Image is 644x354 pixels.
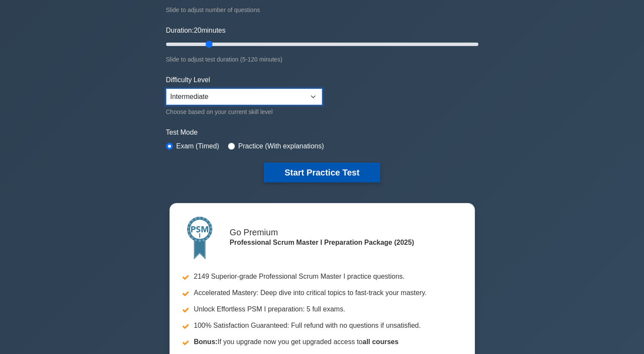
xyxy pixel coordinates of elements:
div: Slide to adjust test duration (5-120 minutes) [166,54,478,65]
label: Practice (With explanations) [238,141,324,151]
label: Exam (Timed) [176,141,219,151]
label: Test Mode [166,127,478,138]
label: Duration: minutes [166,25,226,36]
label: Difficulty Level [166,75,210,85]
span: 20 [194,27,201,34]
div: Choose based on your current skill level [166,107,322,117]
div: Slide to adjust number of questions [166,5,478,15]
button: Start Practice Test [264,163,380,182]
